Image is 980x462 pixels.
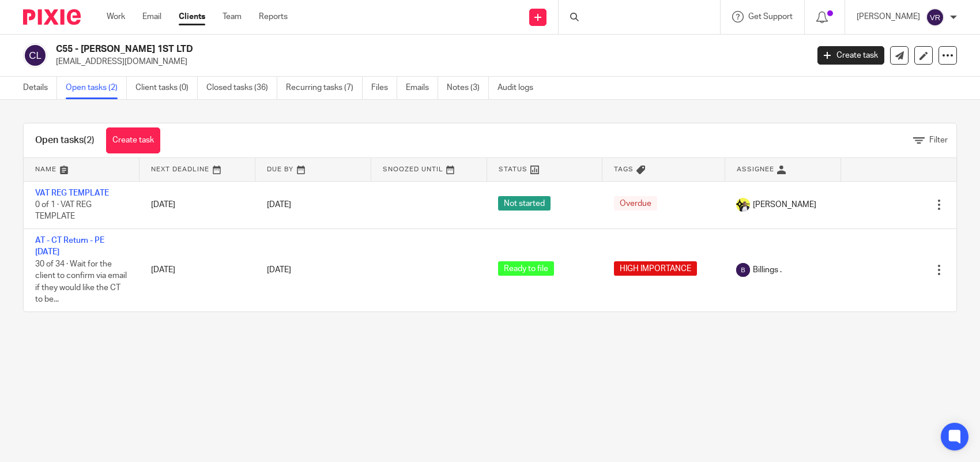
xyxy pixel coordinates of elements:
[135,77,198,99] a: Client tasks (0)
[84,136,95,145] span: (2)
[140,228,255,311] td: [DATE]
[66,77,127,99] a: Open tasks (2)
[23,9,81,25] img: Pixie
[753,199,816,211] span: [PERSON_NAME]
[267,266,291,274] span: [DATE]
[56,56,800,67] p: [EMAIL_ADDRESS][DOMAIN_NAME]
[499,166,527,172] span: Status
[497,77,542,99] a: Audit logs
[929,136,948,144] span: Filter
[106,127,160,153] a: Create task
[23,43,47,67] img: svg%3E
[857,11,920,22] p: [PERSON_NAME]
[748,13,793,21] span: Get Support
[614,196,657,211] span: Overdue
[35,189,109,197] a: VAT REG TEMPLATE
[447,77,489,99] a: Notes (3)
[371,77,397,99] a: Files
[35,134,95,147] h1: Open tasks
[35,201,92,221] span: 0 of 1 · VAT REG TEMPLATE
[142,11,161,22] a: Email
[267,201,291,209] span: [DATE]
[107,11,125,22] a: Work
[614,166,634,172] span: Tags
[140,181,255,228] td: [DATE]
[223,11,242,22] a: Team
[498,196,551,211] span: Not started
[206,77,277,99] a: Closed tasks (36)
[406,77,438,99] a: Emails
[35,236,104,256] a: AT - CT Return - PE [DATE]
[56,43,651,55] h2: C55 - [PERSON_NAME] 1ST LTD
[753,264,782,276] span: Billings .
[23,77,57,99] a: Details
[736,263,750,277] img: svg%3E
[383,166,443,172] span: Snoozed Until
[614,261,697,276] span: HIGH IMPORTANCE
[926,8,944,27] img: svg%3E
[736,198,750,212] img: Carine-Starbridge.jpg
[259,11,288,22] a: Reports
[817,46,884,65] a: Create task
[35,260,127,304] span: 30 of 34 · Wait for the client to confirm via email if they would like the CT to be...
[286,77,363,99] a: Recurring tasks (7)
[498,261,554,276] span: Ready to file
[179,11,205,22] a: Clients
